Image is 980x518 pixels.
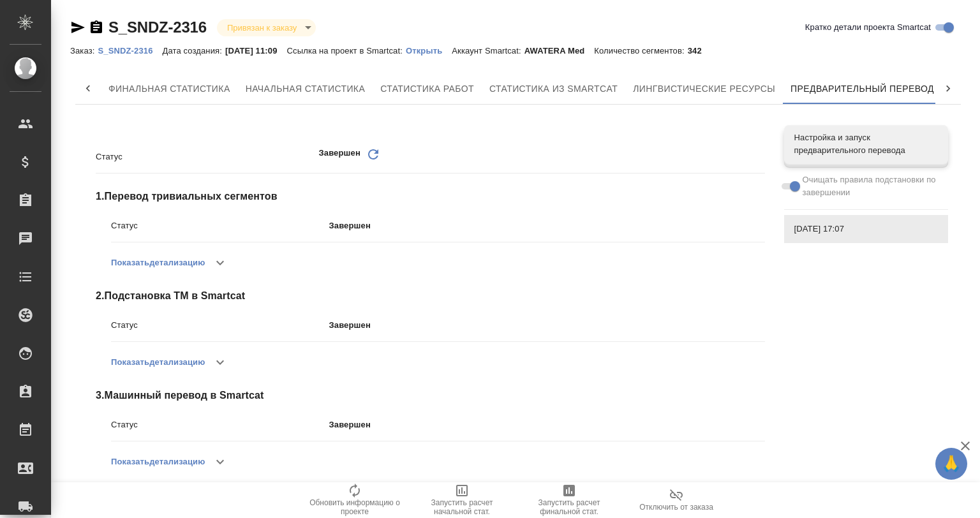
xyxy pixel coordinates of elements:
p: Завершен [329,319,765,332]
span: Статистика работ [380,81,474,97]
div: [DATE] 17:07 [784,215,948,243]
div: Привязан к заказу [217,19,316,36]
span: 1 . Перевод тривиальных сегментов [96,189,765,204]
button: Запустить расчет начальной стат. [408,482,516,518]
p: [DATE] 11:09 [225,46,287,56]
p: Аккаунт Smartcat: [452,46,524,56]
button: Отключить от заказа [623,482,730,518]
a: S_SNDZ-2316 [98,45,162,56]
button: Обновить информацию о проекте [301,482,408,518]
p: Дата создания: [163,46,225,56]
p: Заказ: [70,46,98,56]
button: Показатьдетализацию [111,347,205,378]
p: Завершен [329,418,765,431]
p: Статус [111,219,329,232]
p: Количество сегментов: [594,46,687,56]
span: Предварительный перевод [791,81,934,97]
p: Открыть [406,46,452,56]
p: S_SNDZ-2316 [98,46,162,56]
p: Завершен [319,147,360,166]
span: 3 . Машинный перевод в Smartcat [96,388,765,403]
div: Настройка и запуск предварительного перевода [784,125,948,163]
span: [DATE] 17:07 [794,223,938,235]
span: 2 . Подстановка ТМ в Smartcat [96,288,765,304]
p: 342 [688,46,711,56]
span: 🙏 [940,450,962,477]
p: AWATERA Med [524,46,595,56]
p: Завершен [329,219,765,232]
button: Скопировать ссылку [89,20,104,35]
span: Кратко детали проекта Smartcat [805,21,931,34]
a: Открыть [406,45,452,56]
button: 🙏 [935,448,967,480]
span: Запустить расчет начальной стат. [416,498,508,516]
p: Статус [111,418,329,431]
span: Начальная статистика [246,81,366,97]
span: Финальная статистика [108,81,230,97]
span: Обновить информацию о проекте [309,498,401,516]
span: Лингвистические ресурсы [633,81,775,97]
span: Очищать правила подстановки по завершении [803,174,939,199]
button: Запустить расчет финальной стат. [516,482,623,518]
button: Скопировать ссылку для ЯМессенджера [70,20,85,35]
button: Привязан к заказу [223,22,301,33]
p: Статус [96,151,319,163]
span: Статистика из Smartcat [489,81,618,97]
p: Статус [111,319,329,332]
span: Запустить расчет финальной стат. [523,498,615,516]
button: Показатьдетализацию [111,447,205,477]
span: Отключить от заказа [639,503,713,512]
a: S_SNDZ-2316 [108,18,207,36]
button: Показатьдетализацию [111,248,205,278]
span: Настройка и запуск предварительного перевода [794,131,938,157]
p: Ссылка на проект в Smartcat: [287,46,406,56]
